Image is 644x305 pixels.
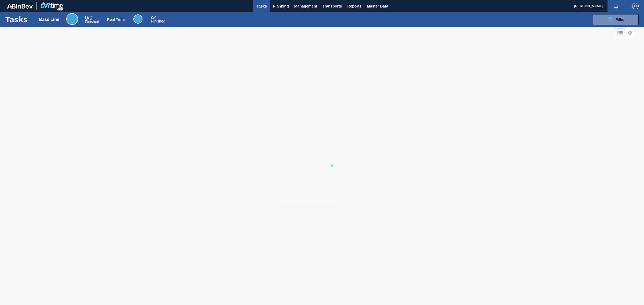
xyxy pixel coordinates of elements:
[367,3,388,9] span: Master Data
[151,16,156,20] span: / 0
[347,3,361,9] span: Reports
[107,17,125,22] div: Real Time
[151,19,165,23] span: Finished
[294,3,317,9] span: Management
[151,16,165,23] div: Real Time
[593,14,639,25] button: Filter
[5,16,31,23] h1: Tasks
[66,13,78,25] div: Base Line
[85,15,88,21] span: 0
[323,3,342,9] span: Transports
[151,16,153,20] span: 0
[256,3,268,9] span: Tasks
[7,4,33,9] img: TNhmsLtSVTkK8tSr43FrP2fwEKptu5GPRR3wAAAABJRU5ErkJggg==
[133,14,142,24] div: Real Time
[85,20,99,24] span: Finished
[608,2,625,10] button: Notifications
[632,3,639,9] img: Logout
[85,15,93,21] span: / 0
[39,17,59,22] div: Base Line
[616,17,625,22] span: Filter
[85,16,99,24] div: Base Line
[273,3,289,9] span: Planning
